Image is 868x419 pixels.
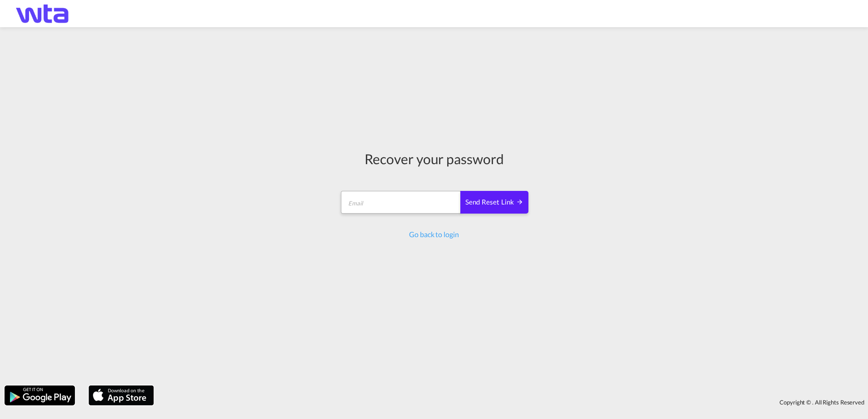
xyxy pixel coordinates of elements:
[465,197,523,208] div: Send reset link
[4,385,76,406] img: google.png
[340,149,528,168] div: Recover your password
[516,198,523,205] md-icon: icon-arrow-right
[341,191,461,214] input: Email
[158,395,868,410] div: Copyright © . All Rights Reserved
[14,4,75,24] img: bf843820205c11f09835497521dffd49.png
[460,191,528,214] button: SEND RESET LINK
[409,230,459,239] a: Go back to login
[88,385,155,406] img: apple.png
